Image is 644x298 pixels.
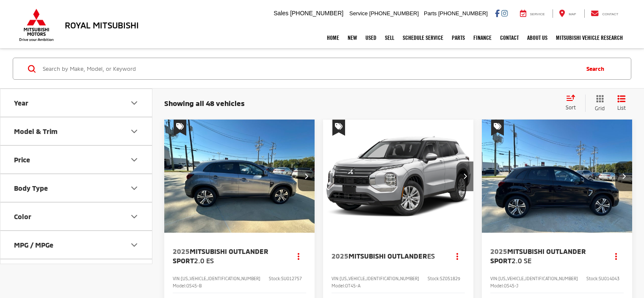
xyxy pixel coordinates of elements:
div: Body Type [129,183,139,193]
img: 2025 Mitsubishi Outlander Sport 2.0 SE [481,120,633,234]
a: Facebook: Click to visit our Facebook page [495,10,500,17]
button: PricePrice [0,146,153,173]
img: Mitsubishi [17,8,55,42]
button: Next image [615,162,632,191]
input: Search by Make, Model, or Keyword [42,58,578,79]
div: Model & Trim [14,127,58,135]
a: 2025Mitsubishi Outlander Sport2.0 SE [490,247,600,266]
span: Model: [173,283,186,288]
span: VIN: [173,276,181,281]
button: Model & TrimModel & Trim [0,117,153,145]
a: 2025 Mitsubishi Outlander ES2025 Mitsubishi Outlander ES2025 Mitsubishi Outlander ES2025 Mitsubis... [323,120,474,233]
h3: Royal Mitsubishi [65,20,139,30]
span: Stock: [586,276,599,281]
span: Sales [274,10,288,17]
a: Mitsubishi Vehicle Research [552,27,627,48]
button: Actions [450,249,465,264]
a: 2025Mitsubishi OutlanderES [332,251,442,261]
span: dropdown dots [615,253,617,259]
span: Service [530,12,545,16]
span: VIN: [490,276,498,281]
img: 2025 Mitsubishi Outlander ES [323,120,474,234]
span: 2.0 SE [511,256,531,265]
span: OT45-A [345,283,360,288]
div: Model & Trim [129,126,139,136]
span: Showing all 48 vehicles [164,99,245,107]
img: 2025 Mitsubishi Outlander Sport 2.0 ES [164,120,315,234]
button: Mileage [0,259,153,287]
a: 2025Mitsubishi Outlander Sport2.0 ES [173,247,283,266]
div: Body Type [14,184,48,192]
span: dropdown dots [298,253,299,259]
span: Stock: [428,276,440,281]
span: dropdown dots [456,253,458,259]
span: Service [349,10,368,17]
span: Contact [602,12,618,16]
span: SU012757 [281,276,302,281]
div: Year [14,99,28,107]
button: Actions [609,249,624,264]
div: Price [129,155,139,165]
span: [PHONE_NUMBER] [369,10,419,17]
span: Map [569,12,576,16]
button: Select sort value [561,95,585,111]
a: Finance [469,27,496,48]
div: MPG / MPGe [14,241,53,249]
span: Mitsubishi Outlander Sport [490,247,586,265]
a: Sell [381,27,398,48]
button: ColorColor [0,203,153,230]
span: Mitsubishi Outlander Sport [173,247,268,265]
span: SU014043 [599,276,619,281]
span: Parts [424,10,437,17]
span: [PHONE_NUMBER] [438,10,488,17]
div: 2025 Mitsubishi Outlander Sport 2.0 ES 0 [164,120,315,233]
a: New [343,27,361,48]
span: Special [491,120,504,136]
a: Contact [496,27,523,48]
span: 2025 [332,252,348,260]
div: 2025 Mitsubishi Outlander ES 0 [323,120,474,233]
a: 2025 Mitsubishi Outlander Sport 2.0 SE2025 Mitsubishi Outlander Sport 2.0 SE2025 Mitsubishi Outla... [481,120,633,233]
span: [US_VEHICLE_IDENTIFICATION_NUMBER] [340,276,419,281]
a: Instagram: Click to visit our Instagram page [501,10,508,17]
button: Grid View [585,95,611,112]
span: [PHONE_NUMBER] [290,10,343,17]
div: Color [129,212,139,222]
span: SZ051829 [440,276,460,281]
button: Actions [291,249,306,264]
span: Stock: [269,276,281,281]
span: 2.0 ES [194,256,214,265]
a: Map [553,9,582,18]
span: Model: [332,283,345,288]
span: List [617,104,626,111]
a: Schedule Service: Opens in a new tab [398,27,448,48]
a: Home [323,27,343,48]
button: MPG / MPGeMPG / MPGe [0,231,153,259]
span: Grid [595,105,605,112]
span: ES [427,252,435,260]
button: YearYear [0,89,153,117]
span: Special [174,120,186,136]
span: Sort [566,104,576,110]
a: About Us [523,27,552,48]
span: OS45-B [186,283,202,288]
div: Color [14,212,31,220]
span: [US_VEHICLE_IDENTIFICATION_NUMBER] [498,276,578,281]
span: OS45-J [504,283,518,288]
div: Year [129,98,139,108]
span: Mitsubishi Outlander [348,252,427,260]
a: Contact [584,9,625,18]
a: Service [514,9,551,18]
button: Next image [456,162,473,191]
a: 2025 Mitsubishi Outlander Sport 2.0 ES2025 Mitsubishi Outlander Sport 2.0 ES2025 Mitsubishi Outla... [164,120,315,233]
div: MPG / MPGe [129,240,139,250]
span: Model: [490,283,504,288]
div: Price [14,156,30,164]
a: Used [361,27,381,48]
span: Special [332,120,345,136]
a: Parts: Opens in a new tab [448,27,469,48]
button: List View [611,95,632,112]
button: Body TypeBody Type [0,174,153,202]
button: Next image [298,162,315,191]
